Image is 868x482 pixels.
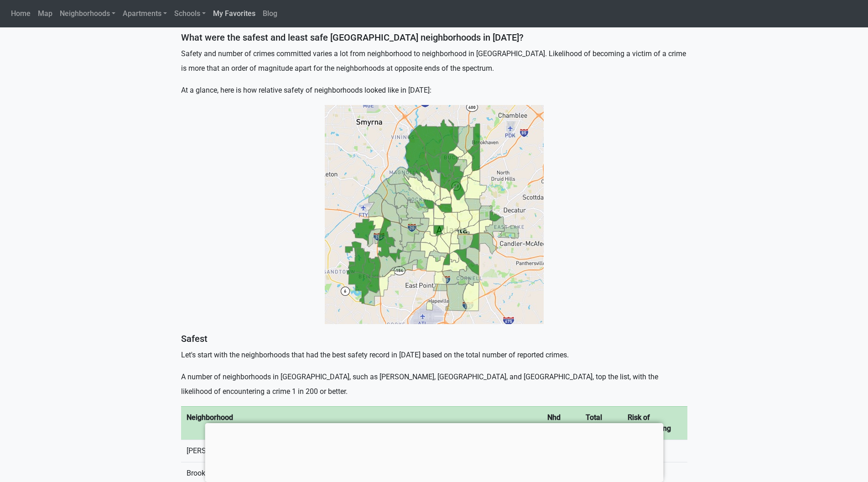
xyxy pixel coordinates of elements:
[181,83,687,98] p: At a glance, here is how relative safety of neighborhoods looked like in [DATE]:
[56,5,119,23] a: Neighborhoods
[205,423,663,480] iframe: Advertisement
[181,407,542,440] th: Neighborhood
[123,9,161,18] span: Apartments
[181,370,687,399] p: A number of neighborhoods in [GEOGRAPHIC_DATA], such as [PERSON_NAME], [GEOGRAPHIC_DATA], and [GE...
[171,5,209,23] a: Schools
[580,407,622,440] th: Total Crimes
[7,5,34,23] a: Home
[181,440,542,462] td: [PERSON_NAME], Paces, [GEOGRAPHIC_DATA]
[209,5,259,23] a: My Favorites
[38,9,52,18] span: Map
[263,9,277,18] span: Blog
[325,105,544,324] img: Atlanta safety map 2021
[119,5,171,23] a: Apartments
[622,407,687,440] th: Risk of Encountering
[174,9,200,18] span: Schools
[181,348,687,362] p: Let's start with the neighborhoods that had the best safety record in [DATE] based on the total n...
[181,333,687,344] h5: Safest
[213,9,255,18] span: My Favorites
[542,407,580,440] th: Nhd Rating
[181,32,687,43] h5: What were the safest and least safe [GEOGRAPHIC_DATA] neighborhoods in [DATE]?
[34,5,56,23] a: Map
[11,9,31,18] span: Home
[60,9,110,18] span: Neighborhoods
[259,5,281,23] a: Blog
[181,47,687,76] p: Safety and number of crimes committed varies a lot from neighborhood to neighborhood in [GEOGRAPH...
